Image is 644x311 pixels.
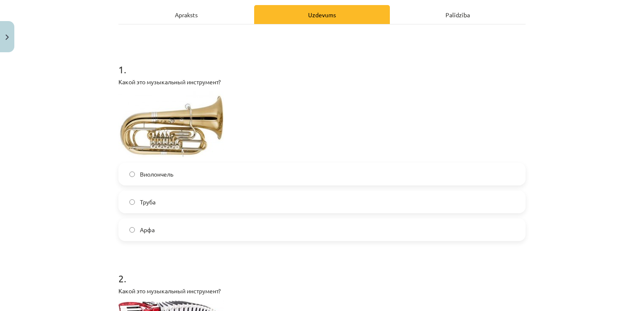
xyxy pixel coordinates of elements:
[118,287,526,295] p: Какой это музыкальный инструмент?
[140,225,155,234] span: Арфа
[129,227,135,233] input: Арфа
[118,49,526,75] h1: 1 .
[5,35,9,40] img: icon-close-lesson-0947bae3869378f0d4975bcd49f059093ad1ed9edebbc8119c70593378902aed.svg
[118,5,254,24] div: Apraksts
[254,5,390,24] div: Uzdevums
[390,5,526,24] div: Palīdzība
[140,198,156,206] span: Труба
[118,258,526,284] h1: 2 .
[129,199,135,205] input: Труба
[140,170,173,179] span: Виолончель
[118,78,526,86] p: Какой это музыкальный инструмент?
[129,172,135,177] input: Виолончель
